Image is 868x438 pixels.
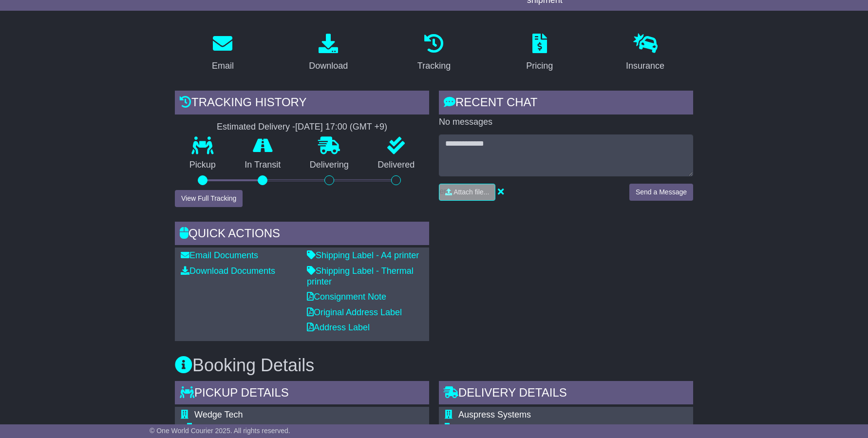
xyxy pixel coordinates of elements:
[302,30,354,76] a: Download
[150,427,290,435] span: © One World Courier 2025. All rights reserved.
[194,410,243,419] span: Wedge Tech
[417,59,451,73] div: Tracking
[439,117,693,128] p: No messages
[295,122,387,133] div: [DATE] 17:00 (GMT +9)
[175,91,429,117] div: Tracking history
[194,423,353,434] div: Pickup
[181,250,258,260] a: Email Documents
[212,59,234,73] div: Email
[175,356,693,375] h3: Booking Details
[526,59,553,73] div: Pricing
[626,59,664,73] div: Insurance
[194,423,241,433] span: Commercial
[458,410,531,419] span: Auspress Systems
[439,91,693,117] div: RECENT CHAT
[181,266,275,276] a: Download Documents
[307,266,414,286] a: Shipping Label - Thermal printer
[175,122,429,133] div: Estimated Delivery -
[307,250,419,260] a: Shipping Label - A4 printer
[230,160,296,171] p: In Transit
[309,59,348,73] div: Download
[363,160,430,171] p: Delivered
[458,423,505,433] span: Commercial
[175,160,230,171] p: Pickup
[206,30,240,76] a: Email
[307,292,386,302] a: Consignment Note
[439,381,693,407] div: Delivery Details
[458,423,679,434] div: Delivery
[307,307,402,317] a: Original Address Label
[307,323,370,332] a: Address Label
[175,381,429,407] div: Pickup Details
[295,160,363,171] p: Delivering
[411,30,457,76] a: Tracking
[175,190,243,207] button: View Full Tracking
[629,184,693,201] button: Send a Message
[620,30,671,76] a: Insurance
[520,30,559,76] a: Pricing
[175,222,429,248] div: Quick Actions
